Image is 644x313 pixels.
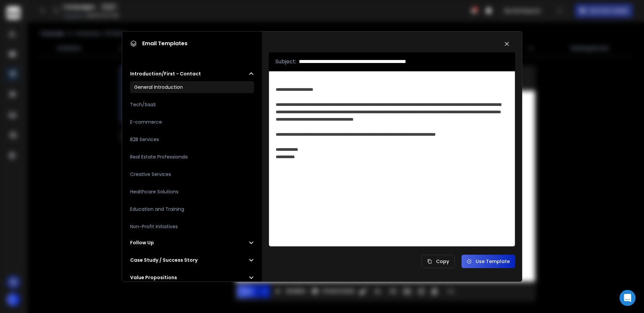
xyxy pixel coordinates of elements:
h3: Healthcare Solutions [130,188,178,195]
h3: E-commerce [130,119,162,125]
button: Follow Up [130,239,254,246]
h3: Non-Profit Initiatives [130,223,178,230]
button: Introduction/First - Contact [130,70,254,77]
button: Case Study / Success Story [130,257,254,263]
h3: Education and Training [130,206,184,212]
button: Use Template [462,255,515,268]
div: Open Intercom Messenger [620,290,636,306]
button: Value Propositions [130,274,254,281]
h3: Real Estate Professionals [130,153,188,160]
h3: Tech/SaaS [130,101,156,108]
h3: B2B Services [130,136,159,143]
h3: Creative Services [130,171,171,178]
h3: General Introduction [134,84,183,90]
h1: Email Templates [130,40,187,48]
p: Subject: [275,58,296,66]
button: Copy [422,255,455,268]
